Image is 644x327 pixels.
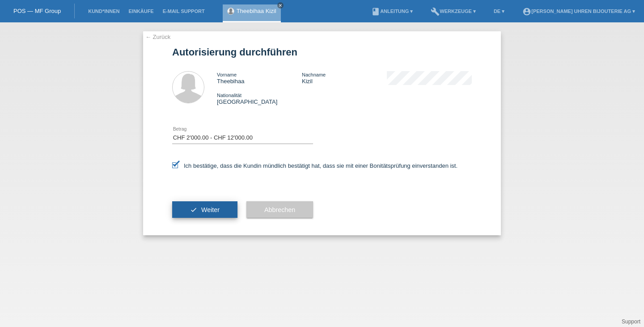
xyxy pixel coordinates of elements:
span: Nachname [302,72,326,77]
div: Theebihaa [217,71,302,85]
i: check [190,206,197,213]
span: Weiter [201,206,220,213]
i: book [371,7,380,16]
a: bookAnleitung ▾ [367,8,417,14]
a: Einkäufe [124,8,158,14]
a: Kund*innen [84,8,124,14]
a: Support [622,319,640,325]
a: E-Mail Support [158,8,209,14]
i: account_circle [522,7,531,16]
div: Kizil [302,71,387,85]
a: close [277,2,284,8]
a: buildWerkzeuge ▾ [426,8,480,14]
a: account_circle[PERSON_NAME] Uhren Bijouterie AG ▾ [518,8,640,14]
a: ← Zurück [145,34,170,40]
a: Theebihaa Kizil [237,8,276,14]
a: DE ▾ [489,8,509,14]
button: check Weiter [172,201,237,218]
span: Vorname [217,72,237,77]
button: Abbrechen [246,201,313,218]
div: [GEOGRAPHIC_DATA] [217,92,302,105]
i: build [431,7,440,16]
h1: Autorisierung durchführen [172,47,472,58]
span: Nationalität [217,93,241,98]
a: POS — MF Group [13,8,61,14]
i: close [278,3,283,8]
label: Ich bestätige, dass die Kundin mündlich bestätigt hat, dass sie mit einer Bonitätsprüfung einvers... [172,162,458,169]
span: Abbrechen [264,206,295,213]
